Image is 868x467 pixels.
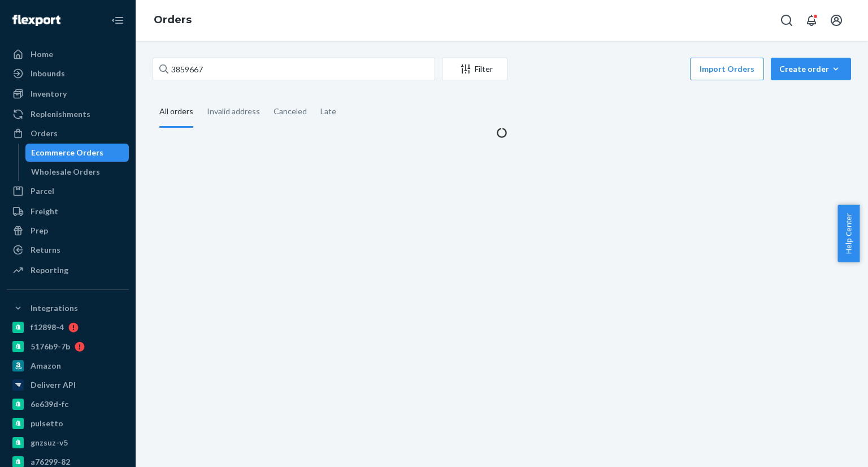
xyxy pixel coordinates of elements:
a: Orders [7,124,129,142]
a: Returns [7,241,129,259]
div: Freight [31,206,58,217]
a: Orders [154,14,192,26]
div: Filter [442,63,507,75]
div: Home [31,49,53,60]
a: Amazon [7,357,129,375]
div: Invalid address [207,97,260,126]
a: Deliverr API [7,376,129,394]
a: 6e639d-fc [7,395,129,413]
a: Reporting [7,261,129,279]
a: Inbounds [7,64,129,83]
a: Inventory [7,85,129,103]
button: Open notifications [800,9,823,32]
a: Wholesale Orders [25,163,129,181]
div: Inventory [31,88,67,100]
div: Replenishments [31,109,90,120]
button: Open account menu [825,9,848,32]
input: Search orders [153,58,435,80]
a: gnzsuz-v5 [7,434,129,452]
a: Freight [7,202,129,220]
a: Ecommerce Orders [25,144,129,162]
button: Open Search Box [775,9,798,32]
div: Ecommerce Orders [31,147,103,158]
div: Integrations [31,302,78,314]
button: Close Navigation [106,9,129,32]
a: 5176b9-7b [7,338,129,356]
div: Reporting [31,265,68,276]
div: Parcel [31,185,54,197]
div: 5176b9-7b [31,341,70,352]
img: Flexport logo [12,15,60,26]
div: Wholesale Orders [31,166,100,178]
button: Integrations [7,299,129,317]
button: Import Orders [690,58,764,80]
div: Create order [779,63,843,75]
a: f12898-4 [7,318,129,336]
a: Home [7,45,129,63]
a: Prep [7,222,129,240]
div: f12898-4 [31,322,64,333]
div: Prep [31,225,48,236]
button: Create order [771,58,851,80]
div: gnzsuz-v5 [31,437,68,448]
div: Returns [31,244,60,256]
div: Inbounds [31,68,65,79]
div: Amazon [31,360,61,371]
a: Parcel [7,182,129,200]
button: Help Center [837,205,860,262]
div: All orders [159,97,193,128]
a: pulsetto [7,414,129,433]
div: Late [320,97,336,126]
button: Filter [442,58,507,80]
ol: breadcrumbs [145,4,201,37]
div: Orders [31,128,58,139]
a: Replenishments [7,105,129,123]
div: Deliverr API [31,379,76,391]
div: 6e639d-fc [31,399,68,410]
div: pulsetto [31,418,63,429]
div: Canceled [274,97,307,126]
